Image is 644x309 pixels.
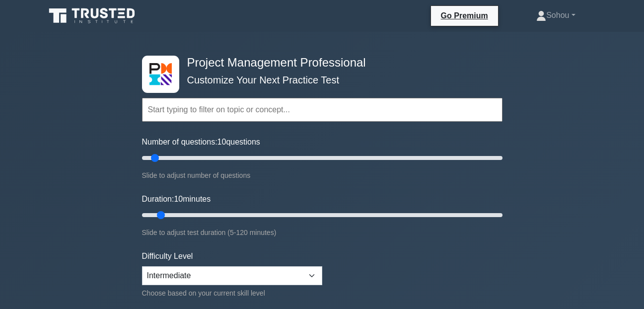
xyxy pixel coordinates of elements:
a: Sohou [512,5,599,25]
div: Choose based on your current skill level [142,287,322,299]
label: Number of questions: questions [142,136,260,148]
span: 10 [174,195,183,203]
span: 10 [217,138,226,146]
div: Slide to adjust test duration (5-120 minutes) [142,227,502,238]
a: Go Premium [435,9,494,22]
div: Slide to adjust number of questions [142,169,502,181]
label: Duration: minutes [142,193,211,205]
label: Difficulty Level [142,250,193,262]
h4: Project Management Professional [183,56,454,70]
input: Start typing to filter on topic or concept... [142,98,502,122]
